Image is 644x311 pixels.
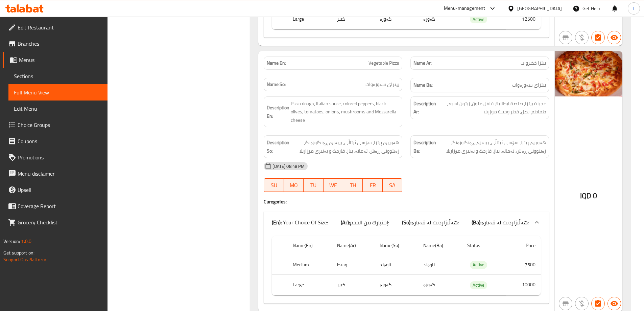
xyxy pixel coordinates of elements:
[470,261,487,269] span: Active
[291,99,399,125] span: Pizza dough, Italian sauce, colored peppers, black olives, tomatoes, onions, mushrooms and Mozzar...
[304,178,323,192] button: TU
[3,255,46,264] a: Support.OpsPlatform
[633,5,634,12] span: l
[3,149,108,165] a: Promotions
[291,138,399,155] span: هەویری پیتزا، سۆسی ئیتاڵی، بیبەری ڕەنگاورەنگ، زەیتوونی ڕەش، تەماتە، پیاز، قارچک و پەنیری مۆزاریلا
[264,178,284,192] button: SU
[18,23,102,31] span: Edit Restaurant
[3,19,108,36] a: Edit Restaurant
[418,275,462,295] td: گەورە
[383,178,402,192] button: SA
[3,133,108,149] a: Coupons
[346,180,360,190] span: TH
[18,186,102,194] span: Upsell
[332,236,374,255] th: Name(Ar)
[267,60,286,67] strong: Name En:
[437,138,546,155] span: هەویری پیتزا، سۆسی ئیتاڵی، بیبەری ڕەنگاورەنگ، زەیتوونی ڕەش، تەماتە، پیاز، قارچک و پەنیری مۆزاریلا
[287,275,331,295] th: Large
[18,121,102,129] span: Choice Groups
[270,163,307,170] span: [DATE] 08:48 PM
[413,81,433,89] strong: Name Ba:
[470,16,487,23] span: Active
[413,60,432,67] strong: Name Ar:
[413,99,436,116] strong: Description Ar:
[8,84,108,101] a: Full Menu View
[287,236,331,255] th: Name(En)
[284,178,304,192] button: MO
[14,105,102,113] span: Edit Menu
[413,138,436,155] strong: Description Ba:
[3,165,108,182] a: Menu disclaimer
[418,9,462,29] td: گەورە
[444,4,485,13] div: Menu-management
[374,9,418,29] td: گەورە
[272,236,541,295] table: choices table
[3,117,108,133] a: Choice Groups
[267,180,281,190] span: SU
[365,180,380,190] span: FR
[418,255,462,275] td: ناوەند
[481,217,529,227] span: هەڵبژاردنت لە قەبارە:
[365,81,399,88] span: پیتزای سەوزەوات
[3,248,34,257] span: Get support on:
[341,217,350,227] b: (Ar):
[332,255,374,275] td: وسط
[350,217,389,227] span: إختيارك من الحجم:
[14,88,102,96] span: Full Menu View
[555,51,622,96] img: %D8%A8%D9%8A%D8%AA%D8%B2%D8%A7_%D8%AE%D8%B6%D8%B1%D9%88%D8%A7%D8%AA638960721736161233.jpg
[14,72,102,80] span: Sections
[470,281,487,289] div: Active
[462,236,506,255] th: Status
[472,217,481,227] b: (Ba):
[559,31,572,44] button: Not branch specific item
[374,236,418,255] th: Name(So)
[506,236,541,255] th: Price
[18,137,102,145] span: Coupons
[287,255,331,275] th: Medium
[287,180,301,190] span: MO
[8,101,108,117] a: Edit Menu
[18,170,102,178] span: Menu disclaimer
[512,81,546,89] span: پیتزای سەوزەوات
[19,56,102,64] span: Menus
[506,275,541,295] td: 10000
[591,297,605,310] button: Has choices
[343,178,363,192] button: TH
[374,255,418,275] td: ناوەند
[575,31,589,44] button: Purchased item
[272,217,282,227] b: (En):
[287,9,331,29] th: Large
[418,236,462,255] th: Name(Ba)
[264,198,549,205] h4: Caregories:
[517,5,562,12] div: [GEOGRAPHIC_DATA]
[306,180,320,190] span: TU
[559,297,572,310] button: Not branch specific item
[385,180,400,190] span: SA
[264,212,549,233] div: (En): Your Choice Of Size:(Ar):إختيارك من الحجم:(So):هەڵبژاردنت لە قەبارە:(Ba):هەڵبژاردنت لە قەبارە:
[18,218,102,226] span: Grocery Checklist
[8,68,108,84] a: Sections
[3,214,108,230] a: Grocery Checklist
[18,153,102,161] span: Promotions
[506,9,541,29] td: 12500
[363,178,382,192] button: FR
[580,189,591,202] span: IQD
[267,138,289,155] strong: Description So:
[3,237,20,246] span: Version:
[374,275,418,295] td: گەورە
[3,182,108,198] a: Upsell
[267,81,286,88] strong: Name So:
[402,217,411,227] b: (So):
[593,189,597,202] span: 0
[411,217,459,227] span: هەڵبژاردنت لە قەبارە:
[3,36,108,52] a: Branches
[506,255,541,275] td: 7500
[332,275,374,295] td: كبير
[21,237,31,246] span: 1.0.0
[18,40,102,48] span: Branches
[267,104,289,120] strong: Description En:
[368,60,399,67] span: Vegetable Pizza
[575,297,589,310] button: Purchased item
